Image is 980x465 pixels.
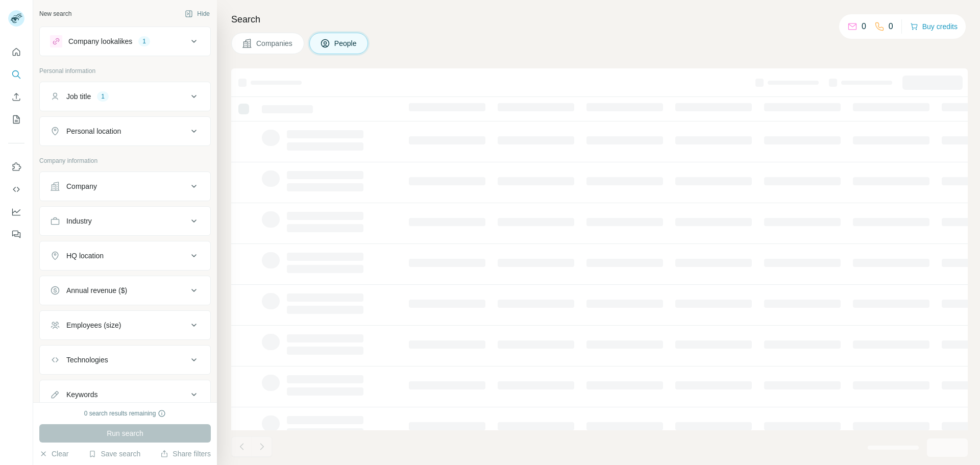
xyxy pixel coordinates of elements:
[40,29,210,54] button: Company lookalikes1
[66,285,127,296] div: Annual revenue ($)
[66,181,97,191] div: Company
[97,92,109,101] div: 1
[910,19,958,34] button: Buy credits
[334,38,358,48] span: People
[231,12,968,27] h4: Search
[40,278,210,303] button: Annual revenue ($)
[40,243,210,268] button: HQ location
[40,119,210,143] button: Personal location
[66,91,91,102] div: Job title
[66,216,92,226] div: Industry
[66,320,121,330] div: Employees (size)
[8,203,24,221] button: Dashboard
[84,409,166,418] div: 0 search results remaining
[66,126,121,136] div: Personal location
[862,20,866,33] p: 0
[39,9,71,18] div: New search
[8,158,24,176] button: Use Surfe on LinkedIn
[66,389,97,400] div: Keywords
[40,84,210,109] button: Job title1
[40,174,210,199] button: Company
[39,66,211,76] p: Personal information
[40,348,210,372] button: Technologies
[39,156,211,165] p: Company information
[256,38,293,48] span: Companies
[68,36,132,46] div: Company lookalikes
[889,20,893,33] p: 0
[88,449,140,459] button: Save search
[66,251,104,261] div: HQ location
[160,449,211,459] button: Share filters
[8,65,24,84] button: Search
[8,180,24,199] button: Use Surfe API
[66,355,108,365] div: Technologies
[40,382,210,407] button: Keywords
[8,88,24,106] button: Enrich CSV
[40,313,210,337] button: Employees (size)
[8,43,24,61] button: Quick start
[178,6,217,21] button: Hide
[40,209,210,233] button: Industry
[39,449,68,459] button: Clear
[138,37,150,46] div: 1
[8,110,24,129] button: My lists
[8,225,24,243] button: Feedback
